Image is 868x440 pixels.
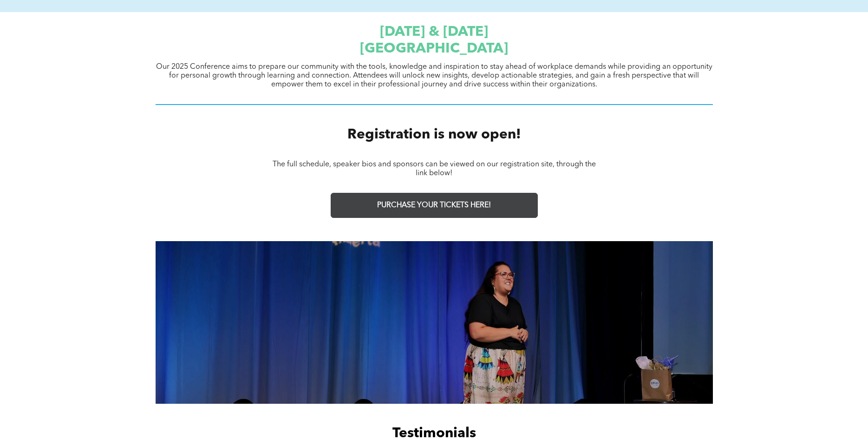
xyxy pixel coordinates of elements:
[273,161,596,177] span: The full schedule, speaker bios and sponsors can be viewed on our registration site, through the ...
[331,193,538,218] a: PURCHASE YOUR TICKETS HERE!
[380,25,488,39] span: [DATE] & [DATE]
[347,128,521,142] span: Registration is now open!
[360,42,508,56] span: [GEOGRAPHIC_DATA]
[377,201,491,210] span: PURCHASE YOUR TICKETS HERE!
[156,63,712,88] span: Our 2025 Conference aims to prepare our community with the tools, knowledge and inspiration to st...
